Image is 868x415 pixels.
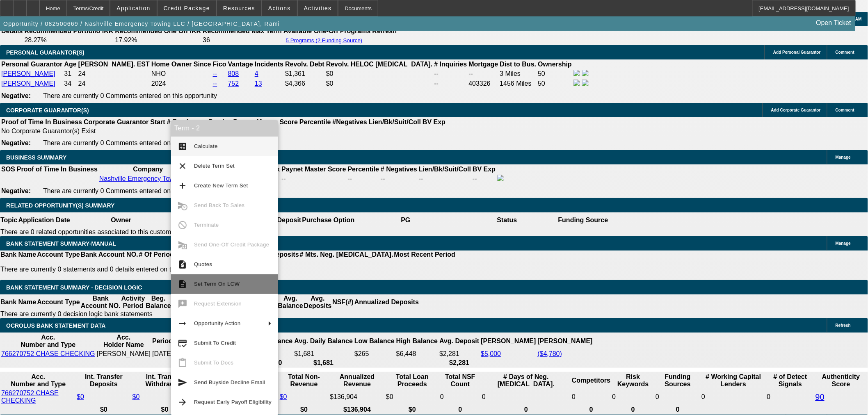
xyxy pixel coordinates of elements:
[396,333,438,349] th: High Balance
[573,70,580,76] img: facebook-icon.png
[612,373,654,388] th: Risk Keywords
[482,406,571,414] th: 0
[294,333,353,349] th: Avg. Daily Balance
[836,108,854,112] span: Comment
[71,212,172,228] th: Owner
[164,5,210,11] span: Credit Package
[1,373,75,388] th: Acc. Number and Type
[1,350,95,357] a: 766270752 CHASE CHECKING
[440,406,481,414] th: 0
[6,322,105,329] span: OCROLUS BANK STATEMENT DATA
[302,212,355,228] th: Purchase Option
[326,79,433,88] td: $0
[6,154,66,161] span: BUSINESS SUMMARY
[419,166,471,173] b: Lien/Bk/Suit/Coll
[152,333,207,349] th: Period Begin/End
[228,70,239,77] a: 808
[24,36,114,44] td: 28.27%
[582,70,589,76] img: linkedin-icon.png
[612,389,654,405] td: 0
[771,108,821,112] span: Add Corporate Guarantor
[151,80,166,87] span: 2024
[37,251,80,259] th: Account Type
[1,92,31,99] b: Negative:
[178,161,187,171] mat-icon: clear
[64,79,77,88] td: 34
[537,333,593,349] th: [PERSON_NAME]
[836,323,851,328] span: Refresh
[194,399,272,405] span: Request Early Payoff Eligibility
[133,166,163,173] b: Company
[332,294,354,310] th: NSF(#)
[281,166,346,173] b: Paynet Master Score
[582,80,589,86] img: linkedin-icon.png
[6,107,89,114] span: CORPORATE GUARANTOR(S)
[386,406,439,414] th: $0
[815,392,825,401] a: 90
[294,350,353,358] td: $1,681
[767,373,814,388] th: # of Detect Signals
[348,175,379,182] div: --
[294,359,353,367] th: $1,681
[482,389,571,405] td: 0
[571,389,611,405] td: 0
[285,69,325,78] td: $1,361
[1,165,16,173] th: SOS
[500,61,537,68] b: Dist to Bus.
[78,61,150,68] b: [PERSON_NAME]. EST
[194,340,236,346] span: Submit To Credit
[369,119,421,125] b: Lien/Bk/Suit/Coll
[1,127,449,135] td: No Corporate Guarantor(s) Exist
[326,61,433,68] b: Revolv. HELOC [MEDICAL_DATA].
[354,294,419,310] th: Annualized Deposits
[171,120,278,137] div: Term - 2
[813,16,854,30] a: Open Ticket
[468,79,499,88] td: 403326
[773,50,821,55] span: Add Personal Guarantor
[6,202,114,209] span: RELATED OPPORTUNITY(S) SUMMARY
[1,139,31,146] b: Negative:
[285,61,324,68] b: Revolv. Debt
[655,389,700,405] td: 0
[701,373,765,388] th: # Working Capital Lenders
[279,373,329,388] th: Total Non-Revenue
[836,241,851,246] span: Manage
[37,294,80,310] th: Account Type
[158,0,216,16] button: Credit Package
[110,0,156,16] button: Application
[326,69,433,78] td: $0
[1,70,55,77] a: [PERSON_NAME]
[354,350,395,358] td: $265
[354,333,395,349] th: Low Balance
[209,119,232,125] b: Paydex
[76,373,131,388] th: Int. Transfer Deposits
[480,333,536,349] th: [PERSON_NAME]
[77,393,84,400] a: $0
[283,27,371,35] th: Available One-Off Programs
[497,175,504,181] img: facebook-icon.png
[96,333,151,349] th: Acc. Holder Name
[1,187,31,194] b: Negative:
[473,166,496,173] b: BV Exp
[355,212,456,228] th: PG
[178,319,187,328] mat-icon: arrow_right_alt
[482,373,571,388] th: # Days of Neg. [MEDICAL_DATA].
[43,139,217,146] span: There are currently 0 Comments entered on this opportunity
[223,5,255,11] span: Resources
[194,261,212,267] span: Quotes
[1,390,59,404] a: 766270752 CHASE CHECKING
[329,373,385,388] th: Annualized Revenue
[372,27,397,35] th: Refresh
[178,181,187,191] mat-icon: add
[194,281,240,287] span: Set Term On LCW
[132,373,198,388] th: Int. Transfer Withdrawals
[178,378,187,388] mat-icon: send
[78,79,150,88] td: 24
[217,0,261,16] button: Resources
[571,373,611,388] th: Competitors
[348,166,379,173] b: Percentile
[194,320,241,326] span: Opportunity Action
[76,406,131,414] th: $0
[571,406,611,414] th: 0
[1,333,96,349] th: Acc. Number and Type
